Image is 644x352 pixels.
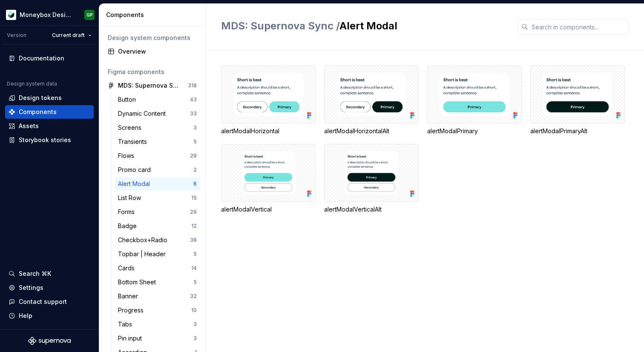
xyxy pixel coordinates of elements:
[5,105,94,119] a: Components
[115,219,200,233] a: Badge12
[118,109,169,118] div: Dynamic Content
[193,335,197,342] div: 3
[221,19,508,33] h2: Alert Modal
[115,332,200,345] a: Pin input3
[5,267,94,280] button: Search ⌘K
[190,209,197,215] div: 29
[106,11,202,19] div: Components
[19,94,62,102] div: Design tokens
[5,295,94,309] button: Contact support
[86,11,93,18] div: GP
[324,127,419,135] div: alertModalHorizontalAlt
[52,32,85,39] span: Current draft
[190,110,197,117] div: 33
[118,236,171,244] div: Checkbox+Radio
[193,124,197,131] div: 3
[191,307,197,314] div: 10
[118,152,138,160] div: Flows
[427,127,522,135] div: alertModalPrimary
[115,247,200,261] a: Topbar | Header5
[191,223,197,229] div: 12
[115,135,200,149] a: Transients5
[5,91,94,105] a: Design tokens
[221,127,316,135] div: alertModalHorizontal
[108,34,197,42] div: Design system components
[115,177,200,191] a: Alert Modal6
[324,205,419,214] div: alertModalVerticalAlt
[221,20,339,32] span: MDS: Supernova Sync /
[104,45,200,58] a: Overview
[118,264,138,272] div: Cards
[118,222,140,230] div: Badge
[191,195,197,201] div: 15
[193,321,197,328] div: 3
[221,66,316,135] div: alertModalHorizontal
[118,81,181,90] div: MDS: Supernova Sync
[115,318,200,331] a: Tabs3
[115,93,200,106] a: Button43
[48,29,95,41] button: Current draft
[5,119,94,133] a: Assets
[115,191,200,205] a: List Row15
[118,180,153,188] div: Alert Modal
[118,250,169,258] div: Topbar | Header
[188,82,197,89] div: 318
[530,127,625,135] div: alertModalPrimaryAlt
[191,265,197,272] div: 14
[115,261,200,275] a: Cards14
[530,66,625,135] div: alertModalPrimaryAlt
[427,66,522,135] div: alertModalPrimary
[193,279,197,286] div: 5
[115,205,200,219] a: Forms29
[193,251,197,258] div: 5
[118,47,197,56] div: Overview
[5,309,94,323] button: Help
[190,293,197,300] div: 32
[115,303,200,317] a: Progress10
[5,52,94,65] a: Documentation
[190,152,197,159] div: 29
[118,208,138,216] div: Forms
[193,180,197,187] div: 6
[115,149,200,163] a: Flows29
[2,6,97,24] button: Moneybox Design SystemGP
[118,137,150,146] div: Transients
[193,166,197,173] div: 2
[118,320,135,329] div: Tabs
[19,108,57,116] div: Components
[7,80,57,87] div: Design system data
[6,10,16,20] img: 9de6ca4a-8ec4-4eed-b9a2-3d312393a40a.png
[324,144,419,214] div: alertModalVerticalAlt
[19,122,39,130] div: Assets
[19,298,67,306] div: Contact support
[115,275,200,289] a: Bottom Sheet5
[118,123,145,132] div: Screens
[7,32,26,39] div: Version
[19,54,64,63] div: Documentation
[221,144,316,214] div: alertModalVertical
[115,163,200,177] a: Promo card2
[324,66,419,135] div: alertModalHorizontalAlt
[5,133,94,147] a: Storybook stories
[5,281,94,295] a: Settings
[528,19,629,34] input: Search in components...
[118,292,141,300] div: Banner
[115,107,200,120] a: Dynamic Content33
[118,95,139,104] div: Button
[115,233,200,247] a: Checkbox+Radio38
[19,269,51,278] div: Search ⌘K
[104,79,200,92] a: MDS: Supernova Sync318
[118,194,144,202] div: List Row
[193,138,197,145] div: 5
[20,11,74,19] div: Moneybox Design System
[115,289,200,303] a: Banner32
[221,205,316,214] div: alertModalVertical
[118,278,159,286] div: Bottom Sheet
[190,96,197,103] div: 43
[118,334,145,343] div: Pin input
[19,312,32,320] div: Help
[28,337,71,345] svg: Supernova Logo
[190,237,197,243] div: 38
[118,306,147,315] div: Progress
